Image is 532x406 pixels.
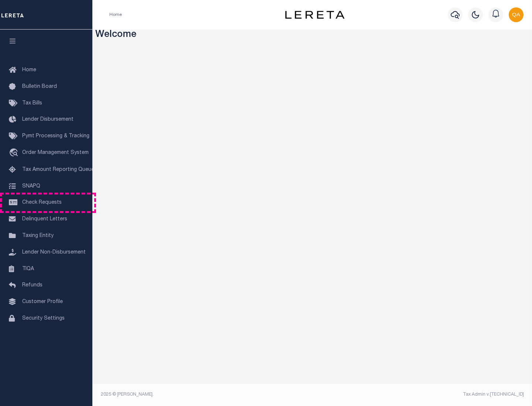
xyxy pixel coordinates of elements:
[95,391,313,398] div: 2025 © [PERSON_NAME].
[22,250,86,255] span: Lender Non-Disbursement
[22,233,54,238] span: Taxing Entity
[22,266,34,271] span: TIQA
[509,7,524,22] img: svg+xml;base64,PHN2ZyB4bWxucz0iaHR0cDovL3d3dy53My5vcmcvMjAwMC9zdmciIHBvaW50ZXItZXZlbnRzPSJub25lIi...
[9,148,21,158] i: travel_explore
[22,68,36,73] span: Home
[318,391,524,398] div: Tax Admin v.[TECHNICAL_ID]
[22,200,62,205] span: Check Requests
[22,117,74,122] span: Lender Disbursement
[22,167,94,172] span: Tax Amount Reporting Queue
[22,150,89,155] span: Order Management System
[22,101,42,106] span: Tax Bills
[109,11,122,18] li: Home
[285,11,344,19] img: logo-dark.svg
[22,283,42,288] span: Refunds
[22,134,89,139] span: Pymt Processing & Tracking
[22,183,40,189] span: SNAPQ
[95,30,529,41] h3: Welcome
[22,299,63,304] span: Customer Profile
[22,316,65,321] span: Security Settings
[22,217,67,222] span: Delinquent Letters
[22,84,57,89] span: Bulletin Board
